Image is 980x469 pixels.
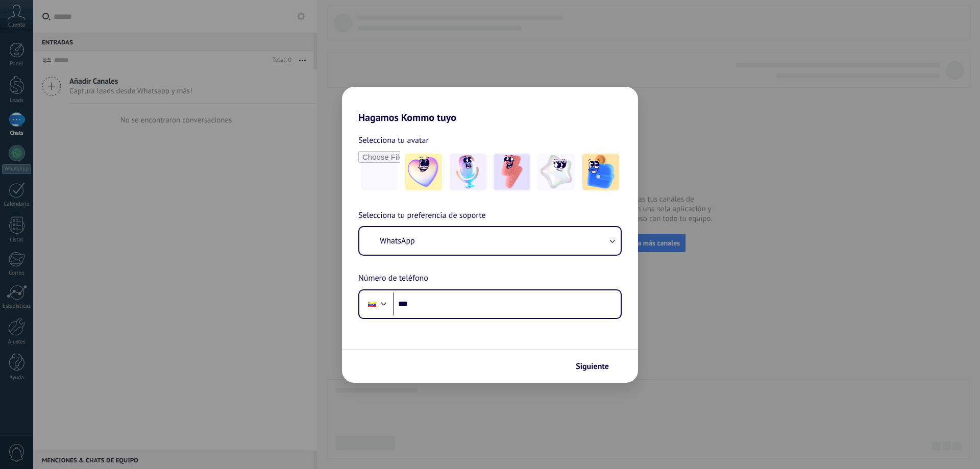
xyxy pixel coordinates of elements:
img: -3.jpeg [494,154,530,190]
span: Selecciona tu avatar [358,134,429,147]
div: Venezuela: + 58 [362,293,382,315]
button: Siguiente [571,358,623,375]
span: Selecciona tu preferencia de soporte [358,209,486,223]
img: -4.jpeg [538,154,575,190]
img: -1.jpeg [405,154,442,190]
button: WhatsApp [359,227,621,255]
img: -5.jpeg [582,154,619,190]
span: Número de teléfono [358,272,428,285]
span: Siguiente [576,363,609,370]
img: -2.jpeg [450,154,486,190]
h2: Hagamos Kommo tuyo [342,87,638,124]
span: WhatsApp [380,236,415,246]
